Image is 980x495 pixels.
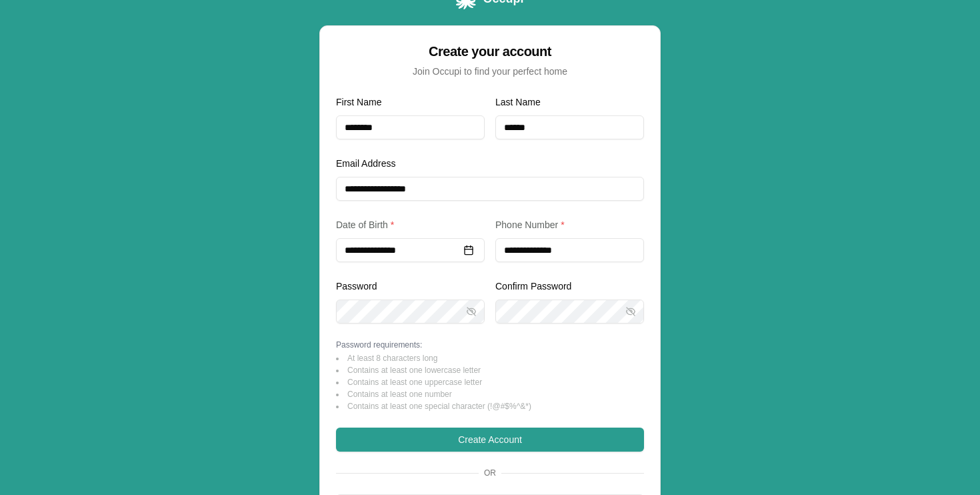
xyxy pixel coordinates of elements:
[336,65,644,78] div: Join Occupi to find your perfect home
[336,353,644,364] li: At least 8 characters long
[336,42,644,61] div: Create your account
[336,377,644,388] li: Contains at least one uppercase letter
[336,281,377,292] label: Password
[336,219,394,230] label: Date of Birth
[336,340,644,350] p: Password requirements:
[336,365,644,376] li: Contains at least one lowercase letter
[336,97,381,107] label: First Name
[336,401,644,412] li: Contains at least one special character (!@#$%^&*)
[495,219,565,230] label: Phone Number
[336,389,644,400] li: Contains at least one number
[336,428,644,452] button: Create Account
[479,468,501,478] span: Or
[495,97,541,107] label: Last Name
[336,158,395,169] label: Email Address
[495,281,571,292] label: Confirm Password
